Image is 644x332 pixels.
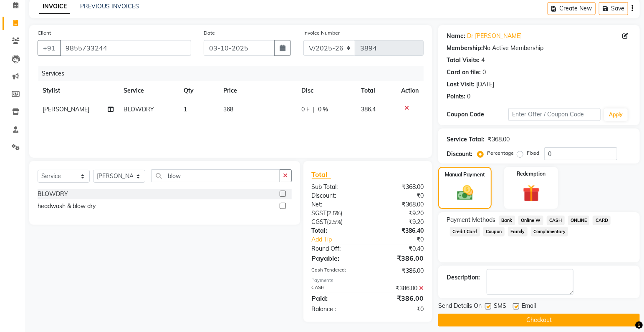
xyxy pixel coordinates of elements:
div: Cash Tendered: [306,267,368,275]
span: Total [312,170,331,179]
div: Coupon Code [447,110,508,119]
img: _cash.svg [452,184,478,202]
div: Balance : [306,305,368,314]
div: headwash & blow dry [38,202,96,211]
th: Total [356,81,396,100]
th: Action [396,81,424,100]
div: Total: [306,226,368,235]
div: ( ) [306,218,368,226]
div: ₹386.00 [368,293,430,303]
span: 2.5% [329,219,341,225]
span: CASH [547,216,565,225]
span: Payment Methods [447,216,495,224]
div: ₹368.00 [488,135,510,144]
span: 0 % [318,105,328,114]
div: Sub Total: [306,183,368,191]
div: No Active Membership [447,44,631,53]
th: Stylist [38,81,119,100]
div: Discount: [447,150,472,158]
div: Paid: [306,293,368,303]
div: ( ) [306,209,368,218]
span: Online W [518,216,543,225]
span: CGST [312,218,327,226]
div: ₹9.20 [368,209,430,218]
div: 4 [481,56,485,65]
span: BLOWDRY [124,106,154,113]
div: Last Visit: [447,80,475,89]
div: Total Visits: [447,56,480,65]
div: ₹386.00 [368,253,430,263]
div: 0 [467,92,470,101]
img: _gift.svg [518,183,545,204]
input: Search or Scan [152,169,280,182]
th: Service [119,81,178,100]
div: Membership: [447,44,483,53]
label: Manual Payment [445,171,485,179]
a: Dr [PERSON_NAME] [467,32,522,40]
div: Name: [447,32,465,40]
div: Card on file: [447,68,481,77]
span: Email [522,302,536,312]
th: Qty [179,81,218,100]
div: ₹0.40 [368,244,430,253]
div: ₹0 [378,235,430,244]
input: Enter Offer / Coupon Code [508,108,601,121]
a: Add Tip [306,235,378,244]
span: CARD [593,216,611,225]
div: ₹368.00 [368,183,430,191]
button: Checkout [438,314,640,327]
span: 0 F [301,105,310,114]
label: Redemption [517,170,546,178]
div: ₹386.00 [368,267,430,275]
label: Invoice Number [303,29,340,37]
span: Send Details On [438,302,482,312]
button: Create New [548,2,596,15]
span: [PERSON_NAME] [43,106,89,113]
button: Save [599,2,628,15]
div: CASH [306,284,368,293]
span: 1 [184,106,187,113]
span: SGST [312,209,327,217]
div: Service Total: [447,135,485,144]
a: PREVIOUS INVOICES [80,3,139,10]
span: ONLINE [568,216,590,225]
span: 386.4 [361,106,376,113]
button: +91 [38,40,61,56]
div: Points: [447,92,465,101]
span: 2.5% [328,210,341,216]
div: ₹9.20 [368,218,430,226]
button: Apply [604,108,628,121]
label: Percentage [487,149,514,157]
div: ₹386.00 [368,284,430,293]
th: Disc [296,81,356,100]
div: ₹386.40 [368,226,430,235]
span: Family [508,227,528,236]
div: 0 [482,68,486,77]
label: Date [204,29,215,37]
span: Coupon [483,227,505,236]
th: Price [218,81,296,100]
div: Payable: [306,253,368,263]
div: Payments [312,277,424,284]
span: Credit Card [450,227,480,236]
span: 368 [223,106,233,113]
div: BLOWDRY [38,190,68,199]
div: Description: [447,273,480,282]
label: Fixed [527,149,539,157]
span: Complimentary [531,227,568,236]
label: Client [38,29,51,37]
div: ₹0 [368,305,430,314]
div: Net: [306,200,368,209]
div: Services [38,66,430,81]
span: SMS [494,302,506,312]
span: | [313,105,315,114]
div: ₹0 [368,191,430,200]
span: Bank [499,216,515,225]
div: ₹368.00 [368,200,430,209]
div: [DATE] [476,80,494,89]
div: Round Off: [306,244,368,253]
div: Discount: [306,191,368,200]
input: Search by Name/Mobile/Email/Code [60,40,191,56]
